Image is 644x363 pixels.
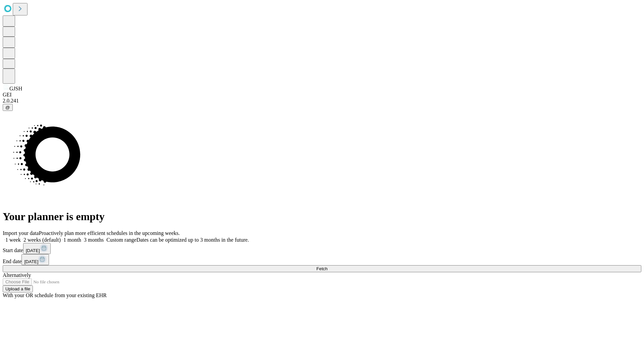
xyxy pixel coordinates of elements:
div: Start date [3,243,641,254]
span: [DATE] [26,248,40,253]
span: Proactively plan more efficient schedules in the upcoming weeks. [39,230,180,236]
span: @ [5,105,10,110]
div: End date [3,254,641,265]
span: 2 weeks (default) [23,237,61,243]
span: Alternatively [3,272,31,278]
span: 3 months [84,237,104,243]
h1: Your planner is empty [3,210,641,223]
span: Dates can be optimized up to 3 months in the future. [137,237,249,243]
button: [DATE] [21,254,49,265]
span: With your OR schedule from your existing EHR [3,292,107,298]
span: Import your data [3,230,39,236]
div: 2.0.241 [3,98,641,104]
button: Fetch [3,265,641,272]
span: Custom range [106,237,136,243]
button: Upload a file [3,285,33,292]
span: Fetch [316,266,327,271]
button: @ [3,104,13,111]
span: 1 month [63,237,81,243]
span: [DATE] [24,259,38,264]
span: GJSH [9,86,22,91]
div: GEI [3,92,641,98]
span: 1 week [5,237,21,243]
button: [DATE] [23,243,51,254]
